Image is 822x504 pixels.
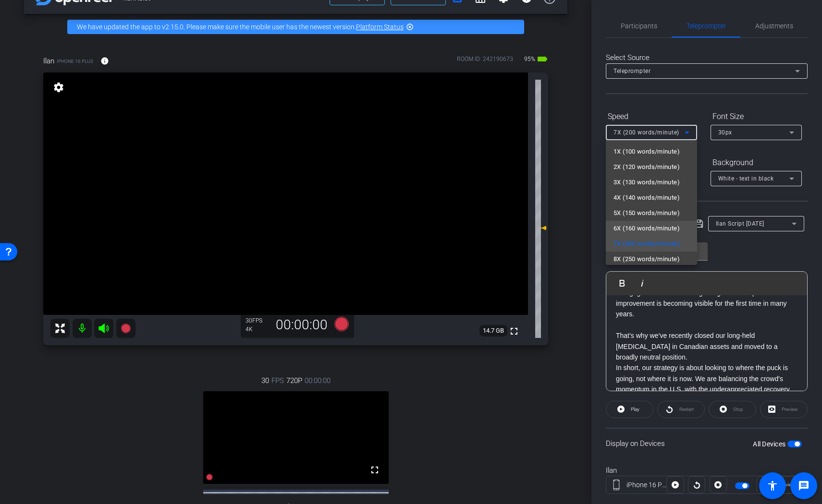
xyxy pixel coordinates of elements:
span: 8X (250 words/minute) [613,253,680,265]
span: 1X (100 words/minute) [613,146,680,157]
span: 6X (160 words/minute) [613,223,680,234]
span: 5X (150 words/minute) [613,207,680,219]
span: 4X (140 words/minute) [613,192,680,204]
span: 7X (200 words/minute) [613,238,680,250]
span: 2X (120 words/minute) [613,161,680,173]
span: 3X (130 words/minute) [613,177,680,188]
